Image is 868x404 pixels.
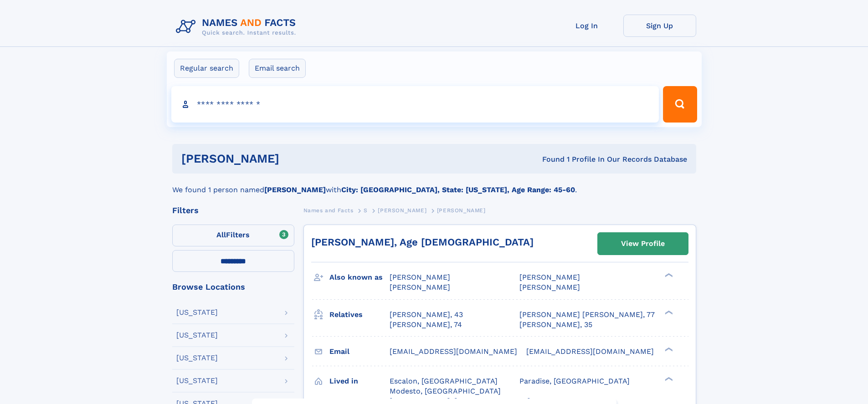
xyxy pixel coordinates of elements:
[598,233,688,255] a: View Profile
[550,15,623,37] a: Log In
[311,236,534,248] a: [PERSON_NAME], Age [DEMOGRAPHIC_DATA]
[663,346,673,352] div: ❯
[519,320,592,330] a: [PERSON_NAME], 35
[663,376,673,382] div: ❯
[329,373,390,389] h3: Lived in
[663,309,673,315] div: ❯
[621,233,665,254] div: View Profile
[172,225,294,246] label: Filters
[519,283,580,291] span: [PERSON_NAME]
[171,86,659,123] input: search input
[390,273,450,281] span: [PERSON_NAME]
[378,205,426,216] a: [PERSON_NAME]
[341,185,575,194] b: City: [GEOGRAPHIC_DATA], State: [US_STATE], Age Range: 45-60
[249,59,306,78] label: Email search
[264,185,326,194] b: [PERSON_NAME]
[390,320,462,330] a: [PERSON_NAME], 74
[663,86,697,123] button: Search Button
[172,283,294,291] div: Browse Locations
[390,347,517,356] span: [EMAIL_ADDRESS][DOMAIN_NAME]
[378,207,426,214] span: [PERSON_NAME]
[390,387,501,395] span: Modesto, [GEOGRAPHIC_DATA]
[181,153,411,164] h1: [PERSON_NAME]
[519,377,630,385] span: Paradise, [GEOGRAPHIC_DATA]
[390,283,450,291] span: [PERSON_NAME]
[623,15,696,37] a: Sign Up
[172,174,696,195] div: We found 1 person named with .
[172,15,303,39] img: Logo Names and Facts
[329,307,390,322] h3: Relatives
[329,344,390,359] h3: Email
[216,230,226,239] span: All
[174,59,239,78] label: Regular search
[663,272,673,278] div: ❯
[329,270,390,285] h3: Also known as
[519,273,580,281] span: [PERSON_NAME]
[176,332,218,339] div: [US_STATE]
[437,207,486,214] span: [PERSON_NAME]
[172,206,294,215] div: Filters
[176,377,218,384] div: [US_STATE]
[519,310,655,320] a: [PERSON_NAME] [PERSON_NAME], 77
[364,205,368,216] a: S
[176,309,218,316] div: [US_STATE]
[390,377,498,385] span: Escalon, [GEOGRAPHIC_DATA]
[526,347,654,356] span: [EMAIL_ADDRESS][DOMAIN_NAME]
[176,354,218,362] div: [US_STATE]
[390,310,463,320] a: [PERSON_NAME], 43
[303,205,354,216] a: Names and Facts
[411,154,687,164] div: Found 1 Profile In Our Records Database
[364,207,368,214] span: S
